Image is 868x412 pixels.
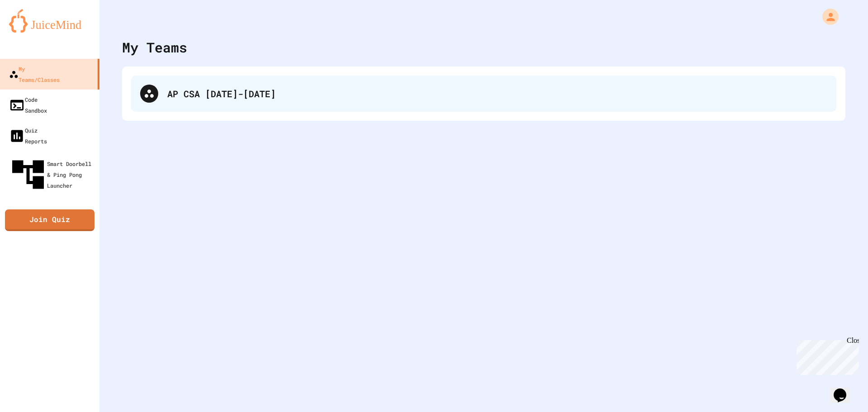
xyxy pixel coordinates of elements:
div: Smart Doorbell & Ping Pong Launcher [9,156,96,194]
iframe: chat widget [793,336,859,375]
div: Chat with us now!Close [4,4,62,57]
div: Code Sandbox [9,94,47,116]
div: My Teams [122,37,187,57]
div: My Teams/Classes [9,63,60,85]
img: logo-orange.svg [9,9,90,33]
div: AP CSA [DATE]-[DATE] [167,87,827,100]
div: AP CSA [DATE]-[DATE] [131,76,836,112]
iframe: chat widget [830,376,859,403]
a: Join Quiz [5,209,94,231]
div: Quiz Reports [9,125,47,147]
div: My Account [813,6,841,27]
